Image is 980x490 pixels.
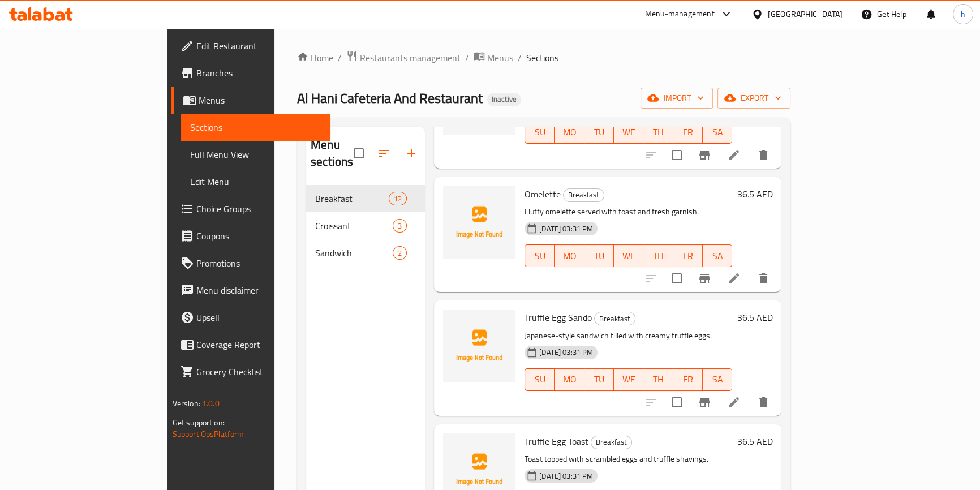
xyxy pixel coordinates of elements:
[727,272,741,285] a: Edit menu item
[650,91,704,105] span: import
[555,244,584,267] button: MO
[643,121,673,144] button: TH
[173,427,244,441] a: Support.OpsPlatform
[678,248,698,264] span: FR
[181,168,330,195] a: Edit Menu
[181,141,330,168] a: Full Menu View
[691,265,718,292] button: Branch-specific-item
[525,368,555,391] button: SU
[347,141,371,165] span: Select all sections
[750,141,777,169] button: delete
[530,248,550,264] span: SU
[525,309,592,326] span: Truffle Egg Sando
[181,114,330,141] a: Sections
[648,124,668,140] span: TH
[360,51,461,65] span: Restaurants management
[618,248,639,264] span: WE
[171,250,330,277] a: Promotions
[474,50,513,65] a: Menus
[559,248,579,264] span: MO
[707,124,728,140] span: SA
[737,186,772,202] h6: 36.5 AED
[563,188,604,202] div: Breakfast
[614,121,643,144] button: WE
[306,185,425,212] div: Breakfast12
[526,51,558,65] span: Sections
[691,389,718,416] button: Branch-specific-item
[717,88,790,109] button: export
[727,91,781,105] span: export
[171,195,330,222] a: Choice Groups
[171,304,330,331] a: Upsell
[614,368,643,391] button: WE
[535,471,598,482] span: [DATE] 03:31 PM
[199,93,321,107] span: Menus
[173,415,225,430] span: Get support on:
[643,368,673,391] button: TH
[525,121,555,144] button: SU
[584,244,614,267] button: TU
[487,94,521,104] span: Inactive
[389,194,406,204] span: 12
[645,7,715,21] div: Menu-management
[171,331,330,358] a: Coverage Report
[665,390,689,414] span: Select to update
[525,186,561,203] span: Omelette
[202,396,220,411] span: 1.0.0
[530,371,550,388] span: SU
[315,246,393,260] div: Sandwich
[584,121,614,144] button: TU
[673,244,703,267] button: FR
[311,136,354,170] h2: Menu sections
[338,51,342,65] li: /
[589,248,609,264] span: TU
[346,50,461,65] a: Restaurants management
[443,186,515,259] img: Omelette
[196,283,321,297] span: Menu disclaimer
[487,51,513,65] span: Menus
[768,8,843,20] div: [GEOGRAPHIC_DATA]
[648,248,668,264] span: TH
[315,219,393,233] span: Croissant
[703,368,732,391] button: SA
[555,368,584,391] button: MO
[591,436,631,449] span: Breakfast
[173,396,200,411] span: Version:
[525,452,732,466] p: Toast topped with scrambled eggs and truffle shavings.
[315,192,389,205] span: Breakfast
[727,148,741,162] a: Edit menu item
[737,433,772,449] h6: 36.5 AED
[703,244,732,267] button: SA
[589,124,609,140] span: TU
[443,310,515,382] img: Truffle Egg Sando
[171,87,330,114] a: Menus
[559,371,579,388] span: MO
[727,396,741,409] a: Edit menu item
[530,124,550,140] span: SU
[297,50,790,65] nav: breadcrumb
[196,39,321,53] span: Edit Restaurant
[535,223,598,234] span: [DATE] 03:31 PM
[678,371,698,388] span: FR
[525,205,732,219] p: Fluffy omelette served with toast and fresh garnish.
[589,371,609,388] span: TU
[196,66,321,80] span: Branches
[398,140,425,167] button: Add section
[525,433,588,450] span: Truffle Egg Toast
[750,389,777,416] button: delete
[171,222,330,250] a: Coupons
[525,244,555,267] button: SU
[535,347,598,358] span: [DATE] 03:31 PM
[196,202,321,216] span: Choice Groups
[584,368,614,391] button: TU
[465,51,469,65] li: /
[518,51,522,65] li: /
[306,180,425,271] nav: Menu sections
[196,338,321,351] span: Coverage Report
[171,358,330,385] a: Grocery Checklist
[665,267,689,290] span: Select to update
[618,371,639,388] span: WE
[559,124,579,140] span: MO
[389,192,407,205] div: items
